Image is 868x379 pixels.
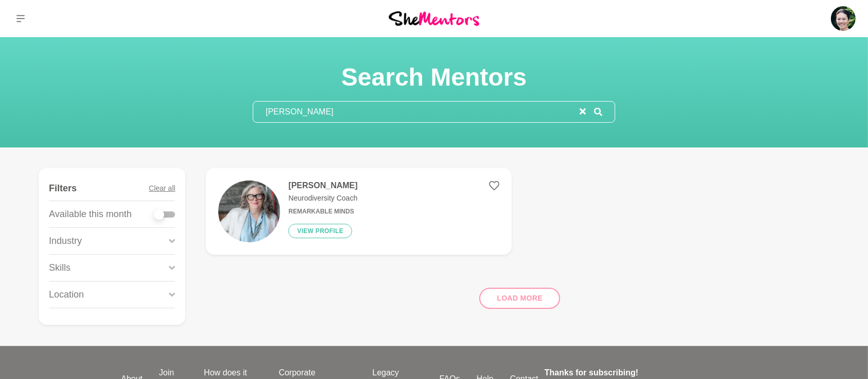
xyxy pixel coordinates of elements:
p: Skills [49,261,71,275]
h6: Remarkable Minds [288,208,357,216]
h4: [PERSON_NAME] [288,180,357,191]
p: Available this month [49,207,132,221]
p: Industry [49,234,82,248]
img: She Mentors Logo [389,11,479,25]
a: [PERSON_NAME]Neurodiversity CoachRemarkable MindsView profile [206,168,511,255]
h4: Thanks for subscribing! [545,367,741,379]
button: Clear all [149,176,175,201]
button: View profile [288,224,352,238]
p: Location [49,288,84,302]
h1: Search Mentors [253,62,615,93]
p: Neurodiversity Coach [288,193,357,204]
h4: Filters [49,183,77,194]
input: Search mentors [253,102,580,122]
img: Roselynn Unson [831,6,856,31]
img: 5f579c55a581b821c4ccb3aee0a062d5f8c8d8ad-1331x2000.jpg [218,180,280,242]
